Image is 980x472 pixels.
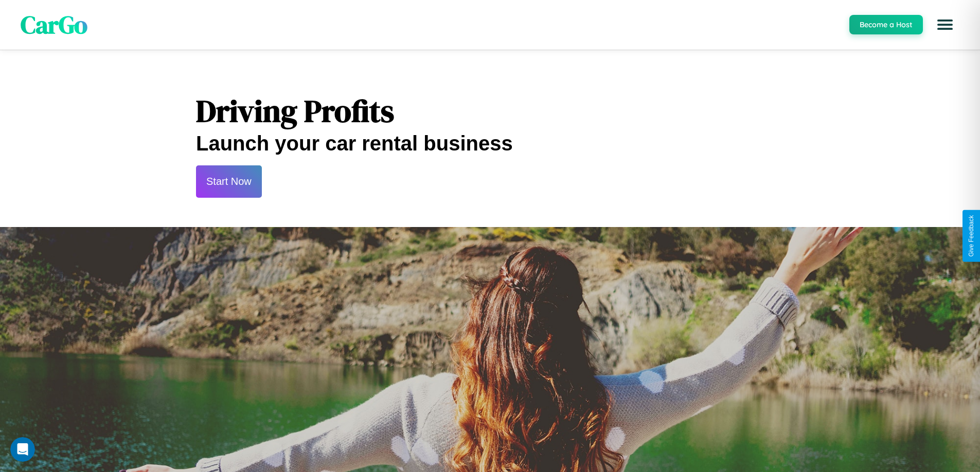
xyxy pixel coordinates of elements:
[196,165,262,198] button: Start Now
[968,215,975,257] div: Give Feedback
[21,8,87,42] span: CarGo
[196,90,784,132] h1: Driving Profits
[196,132,784,155] h2: Launch your car rental business
[10,437,35,462] iframe: Intercom live chat
[931,10,959,39] button: Open menu
[849,15,923,34] button: Become a Host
